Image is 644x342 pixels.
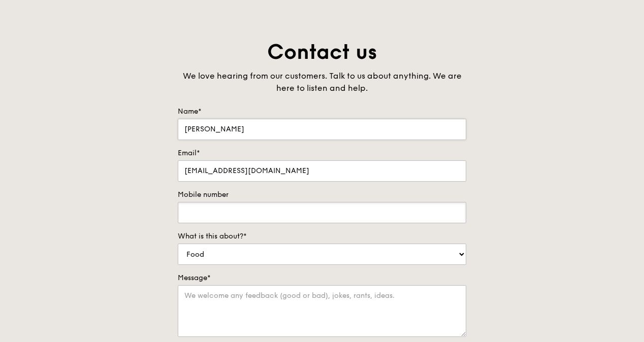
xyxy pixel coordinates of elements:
label: Message* [178,273,466,283]
label: Email* [178,148,466,158]
label: Mobile number [178,190,466,200]
h1: Contact us [178,39,466,66]
label: What is this about?* [178,231,466,242]
label: Name* [178,107,466,117]
div: We love hearing from our customers. Talk to us about anything. We are here to listen and help. [178,70,466,94]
